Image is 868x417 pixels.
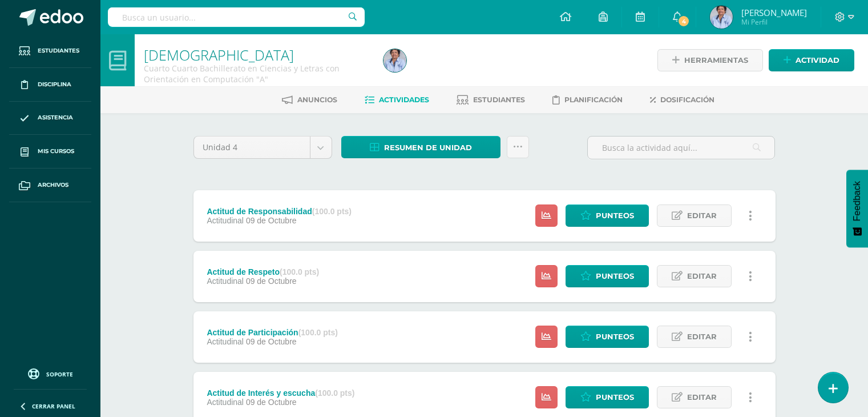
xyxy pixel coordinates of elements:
[207,337,244,346] span: Actitudinal
[38,46,79,55] span: Estudiantes
[384,137,472,158] span: Resumen de unidad
[596,205,634,226] span: Punteos
[9,135,91,169] a: Mis cursos
[9,68,91,102] a: Disciplina
[280,267,319,276] strong: (100.0 pts)
[383,49,406,72] img: f7d43da7d4b76873f72a158759d9652e.png
[144,45,294,65] a: [DEMOGRAPHIC_DATA]
[38,147,74,156] span: Mis cursos
[9,169,91,202] a: Archivos
[564,95,623,104] span: Planificación
[684,50,748,71] span: Herramientas
[9,34,91,68] a: Estudiantes
[38,181,68,190] span: Archivos
[14,366,87,381] a: Soporte
[207,207,352,216] div: Actitud de Responsabilidad
[596,326,634,347] span: Punteos
[246,337,297,346] span: 09 de Octubre
[677,15,690,27] span: 4
[365,91,429,109] a: Actividades
[552,91,623,109] a: Planificación
[207,328,338,337] div: Actitud de Participación
[203,137,301,158] span: Unidad 4
[457,91,525,109] a: Estudiantes
[207,267,319,276] div: Actitud de Respeto
[297,95,337,104] span: Anuncios
[312,207,352,216] strong: (100.0 pts)
[473,95,525,104] span: Estudiantes
[741,7,807,18] span: [PERSON_NAME]
[687,387,717,408] span: Editar
[207,216,244,225] span: Actitudinal
[566,326,649,348] a: Punteos
[108,7,365,27] input: Busca un usuario...
[769,49,854,71] a: Actividad
[298,328,338,337] strong: (100.0 pts)
[588,137,774,159] input: Busca la actividad aquí...
[379,95,429,104] span: Actividades
[796,50,839,71] span: Actividad
[32,402,75,410] span: Cerrar panel
[596,387,634,408] span: Punteos
[38,80,71,89] span: Disciplina
[46,370,73,378] span: Soporte
[282,91,337,109] a: Anuncios
[566,205,649,227] a: Punteos
[596,266,634,287] span: Punteos
[246,216,297,225] span: 09 de Octubre
[38,113,73,122] span: Asistencia
[144,47,370,63] h1: Evangelización
[246,398,297,407] span: 09 de Octubre
[660,95,714,104] span: Dosificación
[207,388,354,398] div: Actitud de Interés y escucha
[9,102,91,135] a: Asistencia
[687,266,717,287] span: Editar
[687,205,717,226] span: Editar
[246,276,297,286] span: 09 de Octubre
[710,6,733,29] img: f7d43da7d4b76873f72a158759d9652e.png
[687,326,717,347] span: Editar
[315,388,354,398] strong: (100.0 pts)
[741,17,807,27] span: Mi Perfil
[144,63,370,85] div: Cuarto Cuarto Bachillerato en Ciencias y Letras con Orientación en Computación 'A'
[846,170,868,247] button: Feedback - Mostrar encuesta
[207,276,244,286] span: Actitudinal
[852,181,862,221] span: Feedback
[566,265,649,287] a: Punteos
[341,136,500,158] a: Resumen de unidad
[207,398,244,407] span: Actitudinal
[566,386,649,408] a: Punteos
[194,137,332,158] a: Unidad 4
[657,49,763,71] a: Herramientas
[650,91,714,109] a: Dosificación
